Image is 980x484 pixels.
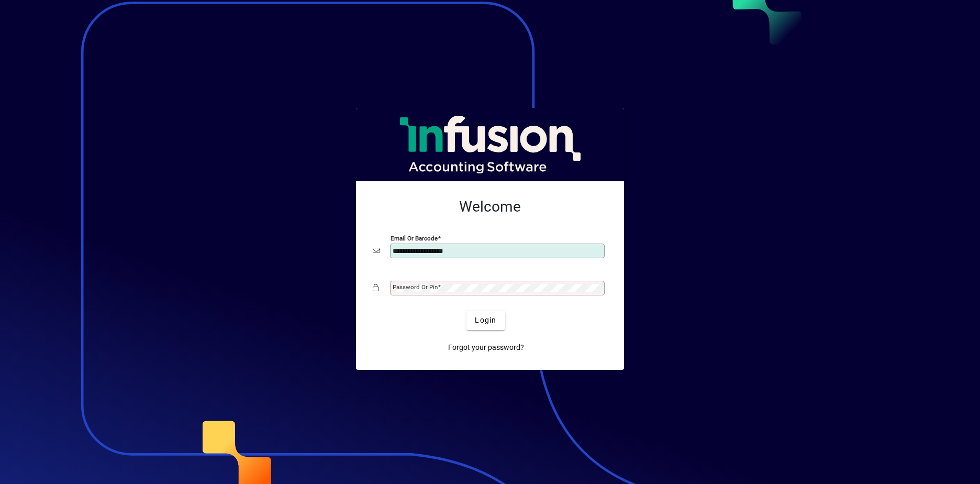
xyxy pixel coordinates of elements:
h2: Welcome [373,198,607,216]
button: Login [466,311,505,330]
span: Forgot your password? [448,342,524,353]
span: Login [475,315,496,326]
mat-label: Email or Barcode [391,234,438,241]
a: Forgot your password? [444,338,528,357]
mat-label: Password or Pin [393,283,438,291]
